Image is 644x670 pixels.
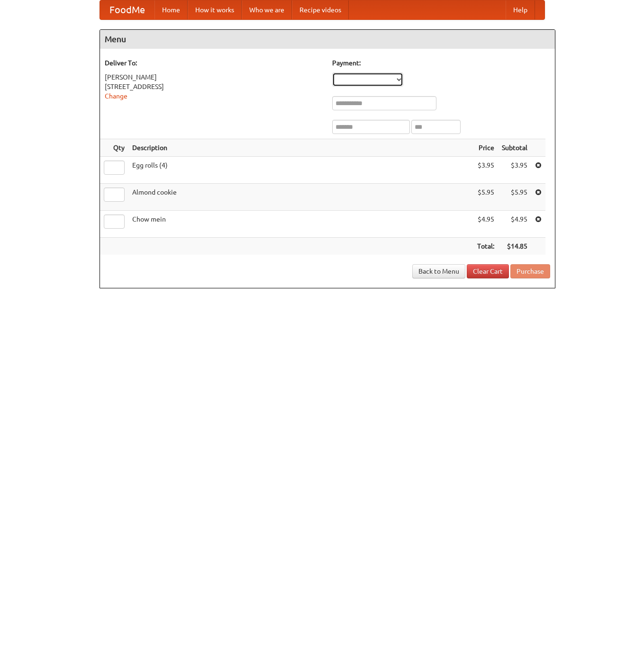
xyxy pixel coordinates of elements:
div: [PERSON_NAME] [105,72,323,82]
th: Total: [473,238,498,255]
h4: Menu [100,30,555,49]
td: $3.95 [473,157,498,184]
th: Subtotal [498,139,531,157]
a: FoodMe [100,0,154,19]
td: $4.95 [498,211,531,238]
th: Description [128,139,473,157]
td: $3.95 [498,157,531,184]
a: Help [506,0,535,19]
h5: Deliver To: [105,58,323,68]
div: [STREET_ADDRESS] [105,82,323,91]
th: Qty [100,139,128,157]
th: Price [473,139,498,157]
a: Who we are [242,0,292,19]
a: How it works [188,0,242,19]
td: Chow mein [128,211,473,238]
a: Clear Cart [467,264,509,278]
a: Back to Menu [412,264,465,278]
a: Home [154,0,188,19]
td: Egg rolls (4) [128,157,473,184]
h5: Payment: [332,58,550,68]
th: $14.85 [498,238,531,255]
td: $4.95 [473,211,498,238]
a: Change [105,92,127,100]
td: Almond cookie [128,184,473,211]
td: $5.95 [473,184,498,211]
a: Recipe videos [292,0,349,19]
td: $5.95 [498,184,531,211]
button: Purchase [510,264,550,278]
